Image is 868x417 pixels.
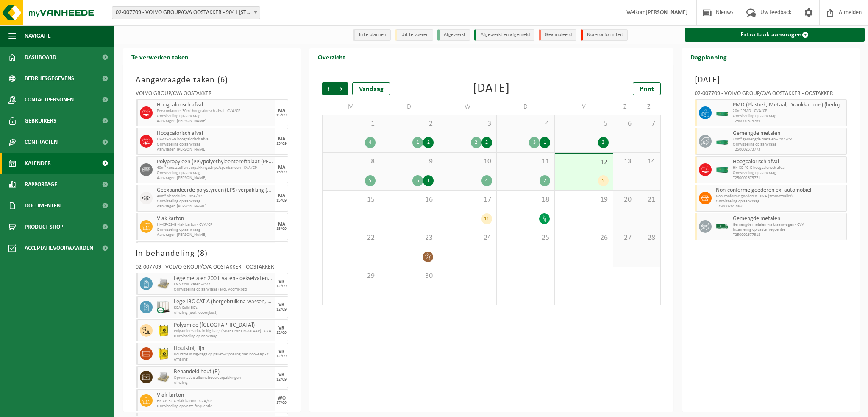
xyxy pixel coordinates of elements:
[276,142,287,146] div: 15/09
[733,215,845,222] span: Gemengde metalen
[352,82,390,95] div: Vandaag
[716,167,729,173] img: HK-XC-40-GN-00
[174,299,273,305] span: Lege IBC-CAT A (hergebruik na wassen, 1e keuze, als nieuw)
[559,195,608,204] span: 19
[733,227,845,232] span: Inzameling op vaste frequentie
[327,157,376,166] span: 8
[157,147,273,152] span: Aanvrager: [PERSON_NAME]
[276,401,287,405] div: 17/09
[733,176,845,181] span: T250002673771
[136,264,288,273] div: 02-007709 - VOLVO GROUP/CVA OOSTAKKER - OOSTAKKER
[276,170,287,174] div: 15/09
[112,7,260,19] span: 02-007709 - VOLVO GROUP/CVA OOSTAKKER - 9041 OOSTAKKER, SMALLEHEERWEG 31
[157,114,273,119] span: Omwisseling op aanvraag
[200,249,205,258] span: 8
[157,399,273,404] span: HK-XP-32-G vlak karton - CVA/CP
[733,114,845,119] span: Omwisseling op aanvraag
[157,227,273,232] span: Omwisseling op aanvraag
[733,232,845,238] span: T250002677318
[278,349,284,354] div: VR
[157,165,273,171] span: 40m³ kunststoffen verpakkingsstrips/spanbanden - CVA/CP
[157,347,170,360] img: LP-BB-01000-PPR-11
[136,74,288,87] h3: Aangevraagde taken ( )
[25,153,51,174] span: Kalender
[278,193,285,199] div: MA
[598,137,609,148] div: 3
[442,119,492,129] span: 3
[25,216,63,238] span: Product Shop
[733,165,845,171] span: HK-XC-40-G hoogcalorisch afval
[157,137,273,142] span: HK-XC-40-G hoogcalorisch afval
[618,119,632,129] span: 6
[157,102,273,109] span: Hoogcalorisch afval
[559,158,608,167] span: 12
[641,119,656,129] span: 7
[365,175,376,186] div: 5
[157,171,273,176] span: Omwisseling op aanvraag
[278,326,284,331] div: VR
[157,199,273,204] span: Omwisseling op aanvraag
[322,82,335,95] span: Vorige
[442,195,492,204] span: 17
[733,102,845,109] span: PMD (Plastiek, Metaal, Drankkartons) (bedrijven)
[157,277,170,290] img: LP-PA-00000-WDN-11
[384,271,434,281] span: 30
[276,331,287,335] div: 12/09
[641,195,656,204] span: 21
[327,271,376,281] span: 29
[716,204,845,209] span: T250002612466
[733,171,845,176] span: Omwisseling op aanvraag
[157,159,273,165] span: Polypropyleen (PP)/polyethyleentereftalaat (PET) spanbanden
[716,199,845,204] span: Omwisseling op aanvraag
[25,68,74,89] span: Bedrijfsgegevens
[123,48,197,65] h2: Te verwerken taken
[640,86,654,92] span: Print
[581,29,628,41] li: Non-conformiteit
[174,329,273,334] span: Polyamide strips in big-bags (MOET MET KOOIAAP) - CVA
[682,48,735,65] h2: Dagplanning
[278,222,285,227] div: MA
[695,74,847,87] h3: [DATE]
[157,119,273,124] span: Aanvrager: [PERSON_NAME]
[112,6,260,19] span: 02-007709 - VOLVO GROUP/CVA OOSTAKKER - 9041 OOSTAKKER, SMALLEHEERWEG 31
[384,119,434,129] span: 2
[471,137,481,148] div: 2
[685,28,865,42] a: Extra taak aanvragen
[423,175,434,186] div: 1
[278,372,284,378] div: VR
[733,109,845,114] span: 20m³ PMD - CVA/CP
[25,238,93,259] span: Acceptatievoorwaarden
[157,109,273,114] span: Perscontainers 30m³ hoogcalorisch afval - CVA/CP
[481,175,492,186] div: 4
[174,322,273,329] span: Polyamide ([GEOGRAPHIC_DATA])
[276,199,287,203] div: 15/09
[384,195,434,204] span: 16
[437,29,470,41] li: Afgewerkt
[278,165,285,170] div: MA
[278,279,284,284] div: VR
[174,357,273,362] span: Afhaling
[380,99,438,115] td: D
[174,375,273,381] span: Opruimactie alternatieve verpakkingen
[25,174,57,195] span: Rapportage
[174,345,273,352] span: Houtstof, fijn
[157,215,273,222] span: Vlak karton
[157,232,273,238] span: Aanvrager: [PERSON_NAME]
[174,282,273,287] span: KGA Colli: vaten - CVA
[501,119,550,129] span: 4
[598,175,609,186] div: 5
[481,213,492,224] div: 11
[276,354,287,358] div: 12/09
[442,157,492,166] span: 10
[613,99,637,115] td: Z
[276,227,287,231] div: 15/09
[733,222,845,227] span: Gemengde metalen via kraanwagen - CVA
[276,284,287,288] div: 12/09
[716,138,729,145] img: HK-XC-20-GN-00
[157,130,273,137] span: Hoogcalorisch afval
[278,302,284,308] div: VR
[174,352,273,357] span: Houtstof in big-bags op pallet - Ophaling met kooi-aap - CVA
[716,110,729,116] img: HK-XC-20-GN-00
[157,194,273,199] span: 40m³ piepschuim - CVA/CP
[384,157,434,166] span: 9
